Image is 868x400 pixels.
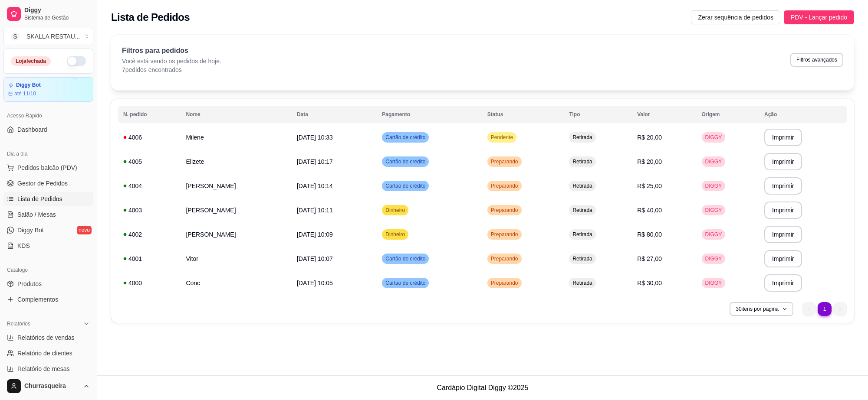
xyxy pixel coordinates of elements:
span: Dinheiro [384,207,407,214]
span: Relatório de mesas [17,364,70,373]
span: PDV - Lançar pedido [791,13,847,22]
a: Produtos [3,277,93,291]
span: Produtos [17,280,42,288]
span: Cartão de crédito [384,280,427,286]
a: Dashboard [3,123,93,137]
span: Pedidos balcão (PDV) [17,163,77,172]
span: Cartão de crédito [384,158,427,165]
span: Diggy Bot [17,226,44,234]
span: Relatórios [7,320,30,327]
th: Tipo [564,106,632,123]
span: Cartão de crédito [384,134,427,141]
th: Origem [697,106,759,123]
div: Acesso Rápido [3,109,93,123]
span: Dinheiro [384,231,407,238]
span: R$ 30,00 [637,280,662,286]
button: 30itens por página [730,302,793,316]
span: S [11,32,20,41]
a: Diggy Botnovo [3,223,93,237]
span: DIGGY [704,280,724,286]
span: Preparando [489,280,520,286]
th: Valor [632,106,696,123]
a: Salão / Mesas [3,208,93,221]
a: Diggy Botaté 11/10 [3,77,93,102]
span: R$ 20,00 [637,158,662,165]
span: Complementos [17,295,58,304]
div: 4004 [123,182,175,190]
th: Status [482,106,564,123]
button: Imprimir [764,274,802,292]
div: SKALLA RESTAU ... [26,32,80,41]
footer: Cardápio Digital Diggy © 2025 [97,375,868,400]
div: 4005 [123,157,175,166]
span: DIGGY [704,207,724,214]
span: [DATE] 10:17 [297,158,333,165]
button: Imprimir [764,226,802,243]
span: Lista de Pedidos [17,195,62,203]
td: [PERSON_NAME] [181,198,291,222]
button: Zerar sequência de pedidos [691,10,780,24]
span: Retirada [571,280,594,286]
span: Retirada [571,134,594,141]
nav: pagination navigation [798,298,852,320]
td: Conc [181,271,291,295]
button: Imprimir [764,129,802,146]
p: Você está vendo os pedidos de hoje. [122,57,221,65]
th: Pagamento [377,106,482,123]
p: 7 pedidos encontrados [122,65,221,74]
span: Pendente [489,134,515,141]
span: [DATE] 10:11 [297,207,333,214]
button: PDV - Lançar pedido [784,10,854,24]
span: Zerar sequência de pedidos [698,13,773,22]
span: Preparando [489,231,520,238]
span: [DATE] 10:07 [297,255,333,262]
span: DIGGY [704,158,724,165]
span: DIGGY [704,255,724,262]
div: Catálogo [3,263,93,277]
a: Relatório de clientes [3,346,93,360]
article: até 11/10 [14,90,36,97]
div: Loja fechada [11,56,51,66]
span: Dashboard [17,125,47,134]
span: Retirada [571,255,594,262]
span: Cartão de crédito [384,182,427,189]
span: Relatórios de vendas [17,333,75,342]
div: 4000 [123,279,175,287]
span: Retirada [571,207,594,214]
span: [DATE] 10:14 [297,182,333,189]
span: DIGGY [704,231,724,238]
div: 4002 [123,230,175,239]
article: Diggy Bot [16,82,41,88]
a: Gestor de Pedidos [3,176,93,190]
span: Preparando [489,255,520,262]
span: KDS [17,241,30,250]
td: [PERSON_NAME] [181,174,291,198]
button: Imprimir [764,202,802,219]
div: 4003 [123,206,175,215]
th: Ação [759,106,847,123]
span: DIGGY [704,182,724,189]
span: R$ 80,00 [637,231,662,238]
button: Imprimir [764,153,802,170]
span: Preparando [489,207,520,214]
span: Gestor de Pedidos [17,179,68,188]
td: [PERSON_NAME] [181,222,291,247]
a: Complementos [3,293,93,306]
button: Pedidos balcão (PDV) [3,161,93,175]
button: Churrasqueira [3,376,93,397]
button: Alterar Status [67,56,86,66]
button: Imprimir [764,177,802,195]
div: 4001 [123,254,175,263]
span: Retirada [571,158,594,165]
span: Retirada [571,182,594,189]
span: [DATE] 10:05 [297,280,333,286]
span: Retirada [571,231,594,238]
li: pagination item 1 active [818,302,832,316]
a: DiggySistema de Gestão [3,3,93,24]
a: Lista de Pedidos [3,192,93,206]
span: [DATE] 10:09 [297,231,333,238]
span: Cartão de crédito [384,255,427,262]
span: Salão / Mesas [17,210,56,219]
a: KDS [3,239,93,253]
td: Elizete [181,150,291,174]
